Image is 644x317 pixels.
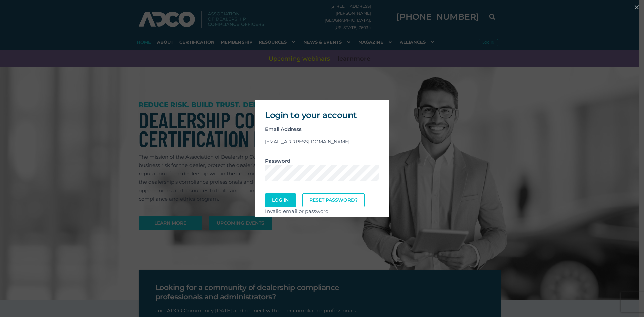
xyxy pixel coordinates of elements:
[265,158,290,164] strong: Password
[265,126,302,133] strong: Email Address
[265,193,296,207] button: Log In
[302,193,365,207] a: Reset Password?
[265,110,379,120] h2: Login to your account
[265,207,379,215] div: Invalid email or password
